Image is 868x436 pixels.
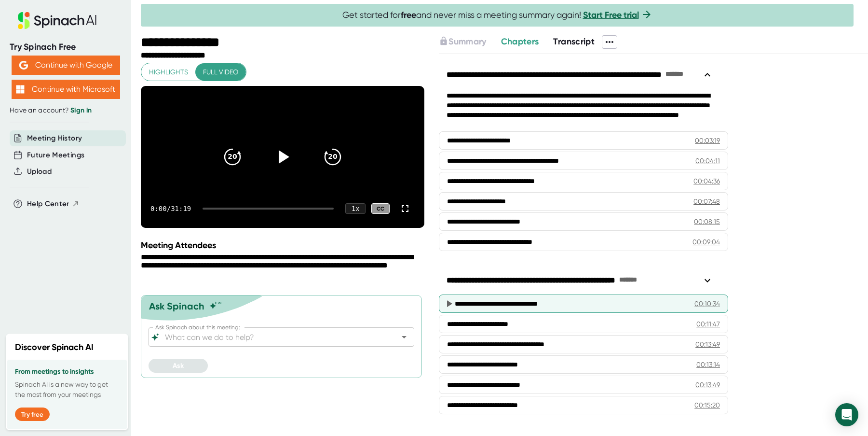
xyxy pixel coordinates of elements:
[149,66,188,78] span: Highlights
[448,36,486,47] span: Summary
[149,300,204,312] div: Ask Spinach
[371,203,390,214] div: CC
[695,156,720,166] div: 00:04:11
[583,10,639,20] a: Start Free trial
[693,197,720,206] div: 00:07:48
[439,35,501,49] div: Upgrade to access
[15,368,119,376] h3: From meetings to insights
[203,66,238,78] span: Full video
[696,360,720,369] div: 00:13:14
[696,319,720,329] div: 00:11:47
[501,35,539,48] button: Chapters
[397,330,411,344] button: Open
[694,299,720,309] div: 00:10:34
[141,63,196,81] button: Highlights
[693,176,720,186] div: 00:04:36
[694,217,720,226] div: 00:08:15
[439,35,486,48] button: Summary
[163,330,383,344] input: What can we do to help?
[15,408,50,421] button: Try free
[401,10,416,20] b: free
[345,203,366,214] div: 1 x
[695,136,720,145] div: 00:03:19
[70,106,92,114] a: Sign in
[27,150,84,161] button: Future Meetings
[27,166,52,177] button: Upload
[27,198,69,210] span: Help Center
[501,36,539,47] span: Chapters
[10,106,122,115] div: Have an account?
[19,61,28,70] img: Aehbyd4JwY73AAAAAElFTkSuQmCC
[695,339,720,349] div: 00:13:49
[553,36,595,47] span: Transcript
[149,359,208,373] button: Ask
[173,362,184,370] span: Ask
[12,56,120,75] button: Continue with Google
[342,10,652,21] span: Get started for and never miss a meeting summary again!
[12,80,120,99] button: Continue with Microsoft
[27,198,80,210] button: Help Center
[195,63,246,81] button: Full video
[10,42,122,53] div: Try Spinach Free
[150,205,191,212] div: 0:00 / 31:19
[27,133,82,144] button: Meeting History
[15,380,119,400] p: Spinach AI is a new way to get the most from your meetings
[15,341,94,354] h2: Discover Spinach AI
[835,403,858,426] div: Open Intercom Messenger
[694,400,720,410] div: 00:15:20
[692,237,720,247] div: 00:09:04
[695,380,720,390] div: 00:13:49
[141,240,427,251] div: Meeting Attendees
[553,35,595,48] button: Transcript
